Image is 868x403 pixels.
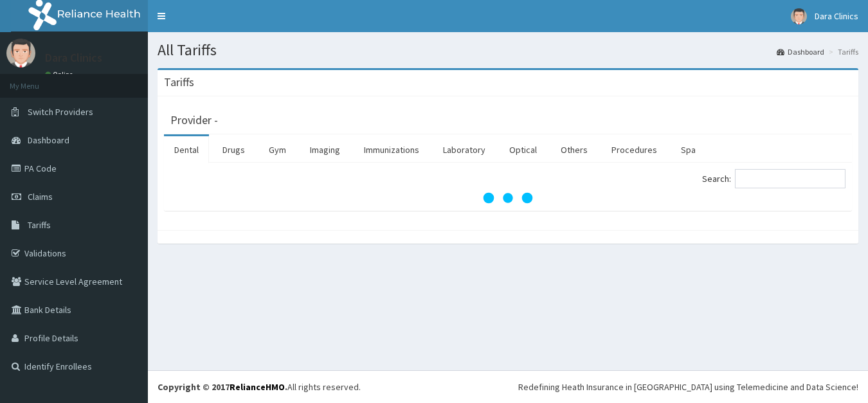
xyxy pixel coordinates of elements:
[601,136,667,163] a: Procedures
[826,46,858,57] li: Tariffs
[258,136,296,163] a: Gym
[735,169,845,188] input: Search:
[815,10,858,22] span: Dara Clinics
[28,219,51,231] span: Tariffs
[28,134,69,146] span: Dashboard
[28,191,53,202] span: Claims
[164,76,194,88] h3: Tariffs
[791,8,807,24] img: User Image
[702,169,845,188] label: Search:
[354,136,429,163] a: Immunizations
[212,136,255,163] a: Drugs
[170,114,218,126] h3: Provider -
[499,136,547,163] a: Optical
[300,136,350,163] a: Imaging
[158,42,858,58] h1: All Tariffs
[6,39,35,67] img: User Image
[28,106,93,118] span: Switch Providers
[518,381,858,393] div: Redefining Heath Insurance in [GEOGRAPHIC_DATA] using Telemedicine and Data Science!
[230,381,285,393] a: RelianceHMO
[148,370,868,403] footer: All rights reserved.
[158,381,287,393] strong: Copyright © 2017 .
[671,136,706,163] a: Spa
[45,52,102,64] p: Dara Clinics
[45,70,76,79] a: Online
[777,46,824,57] a: Dashboard
[550,136,598,163] a: Others
[433,136,496,163] a: Laboratory
[164,136,209,163] a: Dental
[482,172,534,224] svg: audio-loading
